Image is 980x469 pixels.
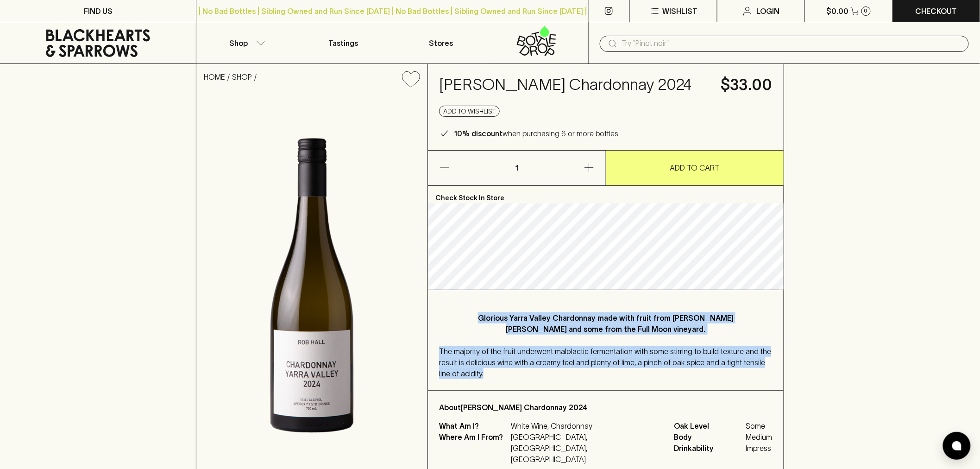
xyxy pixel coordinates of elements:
[454,129,503,138] b: 10% discount
[864,8,868,13] p: 0
[511,431,663,465] p: [GEOGRAPHIC_DATA], [GEOGRAPHIC_DATA], [GEOGRAPHIC_DATA]
[622,36,961,51] input: Try "Pinot noir"
[295,22,392,63] a: Tastings
[328,38,358,49] p: Tastings
[232,73,252,81] a: SHOP
[398,68,424,91] button: Add to wishlist
[721,75,773,95] h4: $33.00
[511,420,663,431] p: White Wine, Chardonnay
[952,441,961,450] img: bubble-icon
[746,443,773,454] span: Impress
[674,420,744,431] span: Oak Level
[439,420,509,431] p: What Am I?
[429,38,453,49] p: Stores
[439,75,710,95] h4: [PERSON_NAME] Chardonnay 2024
[428,186,784,203] p: Check Stock In Store
[670,162,720,173] p: ADD TO CART
[439,347,771,378] span: The majority of the fruit underwent malolactic fermentation with some stirring to build texture a...
[454,128,618,139] p: when purchasing 6 or more bottles
[674,431,744,443] span: Body
[229,38,248,49] p: Shop
[439,431,509,465] p: Where Am I From?
[84,6,113,17] p: FIND US
[674,443,744,454] span: Drinkability
[204,73,225,81] a: HOME
[439,106,500,117] button: Add to wishlist
[746,420,773,431] span: Some
[439,402,773,413] p: About [PERSON_NAME] Chardonnay 2024
[827,6,849,17] p: $0.00
[506,151,528,185] p: 1
[392,22,490,63] a: Stores
[916,6,957,17] p: Checkout
[458,312,754,335] p: Glorious Yarra Valley Chardonnay made with fruit from [PERSON_NAME] [PERSON_NAME] and some from t...
[746,431,773,443] span: Medium
[196,22,294,63] button: Shop
[662,6,697,17] p: Wishlist
[757,6,780,17] p: Login
[606,151,784,185] button: ADD TO CART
